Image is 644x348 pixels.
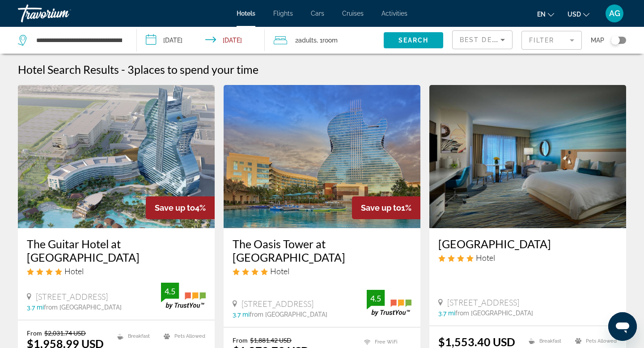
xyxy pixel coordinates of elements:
[265,27,384,54] button: Travelers: 2 adults, 0 children
[44,329,86,337] del: $2,031.74 USD
[233,237,411,264] a: The Oasis Tower at [GEOGRAPHIC_DATA]
[568,8,589,21] button: Change currency
[603,4,626,23] button: User Menu
[352,196,420,219] div: 1%
[250,311,327,318] span: from [GEOGRAPHIC_DATA]
[604,36,626,44] button: Toggle map
[537,8,554,21] button: Change language
[224,85,420,228] img: Hotel image
[134,63,258,76] span: places to spend your time
[317,34,338,47] span: , 1
[609,9,620,18] span: AG
[438,253,617,263] div: 4 star Hotel
[571,335,617,347] li: Pets Allowed
[159,329,206,343] li: Pets Allowed
[64,266,84,276] span: Hotel
[18,2,107,25] a: Travorium
[121,63,125,76] span: -
[568,11,581,18] span: USD
[521,30,582,50] button: Filter
[398,37,429,44] span: Search
[27,237,206,264] a: The Guitar Hotel at [GEOGRAPHIC_DATA]
[270,266,289,276] span: Hotel
[250,336,292,344] del: $1,881.42 USD
[161,283,206,309] img: trustyou-badge.svg
[476,253,495,263] span: Hotel
[361,203,401,212] span: Save up to
[460,36,506,43] span: Best Deals
[127,63,258,76] h2: 3
[322,37,338,44] span: Room
[233,336,248,344] span: From
[429,85,626,228] img: Hotel image
[233,311,250,318] span: 3.7 mi
[342,10,364,17] a: Cruises
[237,10,255,17] a: Hotels
[608,312,637,341] iframe: Button to launch messaging window
[360,336,411,348] li: Free WiFi
[295,34,317,47] span: 2
[591,34,604,47] span: Map
[438,237,617,250] a: [GEOGRAPHIC_DATA]
[311,10,324,17] a: Cars
[27,266,206,276] div: 4 star Hotel
[524,335,571,347] li: Breakfast
[273,10,293,17] a: Flights
[241,299,314,309] span: [STREET_ADDRESS]
[381,10,407,17] a: Activities
[384,32,443,48] button: Search
[367,290,411,316] img: trustyou-badge.svg
[18,85,215,228] img: Hotel image
[455,310,533,317] span: from [GEOGRAPHIC_DATA]
[18,63,119,76] h1: Hotel Search Results
[537,11,546,18] span: en
[146,196,215,219] div: 4%
[447,297,519,307] span: [STREET_ADDRESS]
[233,266,411,276] div: 4 star Hotel
[36,292,108,301] span: [STREET_ADDRESS]
[44,304,122,311] span: from [GEOGRAPHIC_DATA]
[113,329,159,343] li: Breakfast
[298,37,317,44] span: Adults
[155,203,195,212] span: Save up to
[161,286,179,297] div: 4.5
[27,329,42,337] span: From
[438,310,455,317] span: 3.7 mi
[460,34,505,45] mat-select: Sort by
[27,304,44,311] span: 3.7 mi
[367,293,385,304] div: 4.5
[137,27,265,54] button: Check-in date: Oct 24, 2025 Check-out date: Oct 26, 2025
